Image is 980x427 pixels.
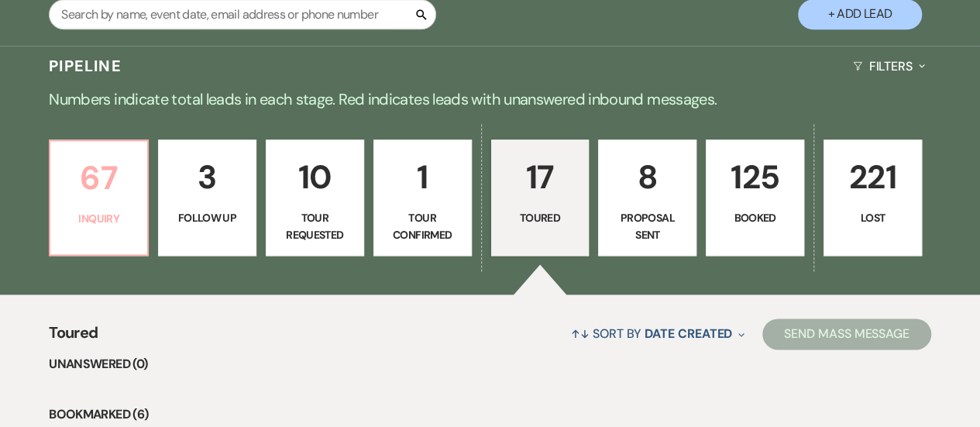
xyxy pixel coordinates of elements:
button: Filters [847,46,931,87]
button: Sort By Date Created [565,313,751,354]
span: ↑↓ [571,325,590,342]
span: Date Created [645,325,732,342]
button: Send Mass Message [762,319,931,350]
li: Bookmarked (6) [49,405,931,425]
p: 3 [168,151,246,203]
p: Follow Up [168,209,246,226]
h3: Pipeline [49,55,122,77]
p: 17 [501,151,579,203]
a: 10Tour Requested [266,139,364,256]
a: 17Toured [491,139,590,256]
p: 221 [834,151,912,203]
p: 10 [276,151,354,203]
p: 125 [716,151,794,203]
a: 125Booked [706,139,804,256]
a: 8Proposal Sent [598,139,696,256]
p: Toured [501,209,579,226]
span: Toured [49,321,98,354]
p: Proposal Sent [608,209,686,244]
a: 221Lost [824,139,922,256]
p: Inquiry [60,210,138,227]
p: 8 [608,151,686,203]
a: 1Tour Confirmed [373,139,472,256]
li: Unanswered (0) [49,354,931,374]
p: 67 [60,152,138,204]
p: Lost [834,209,912,226]
p: Tour Confirmed [383,209,462,244]
p: 1 [383,151,462,203]
a: 67Inquiry [49,139,149,256]
a: 3Follow Up [158,139,256,256]
p: Booked [716,209,794,226]
p: Tour Requested [276,209,354,244]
